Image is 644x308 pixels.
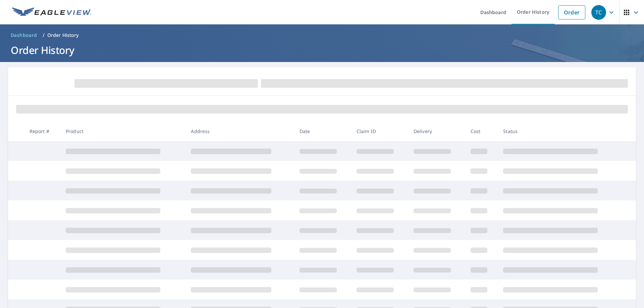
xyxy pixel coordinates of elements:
[591,5,606,20] div: TC
[408,121,465,141] th: Delivery
[185,121,294,141] th: Address
[60,121,185,141] th: Product
[351,121,408,141] th: Claim ID
[8,30,40,41] a: Dashboard
[498,121,623,141] th: Status
[294,121,351,141] th: Date
[43,31,45,39] li: /
[465,121,498,141] th: Cost
[12,7,91,17] img: EV Logo
[8,30,636,41] nav: breadcrumb
[8,43,636,57] h1: Order History
[558,5,585,19] a: Order
[11,32,37,39] span: Dashboard
[47,32,79,39] p: Order History
[24,121,60,141] th: Report #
